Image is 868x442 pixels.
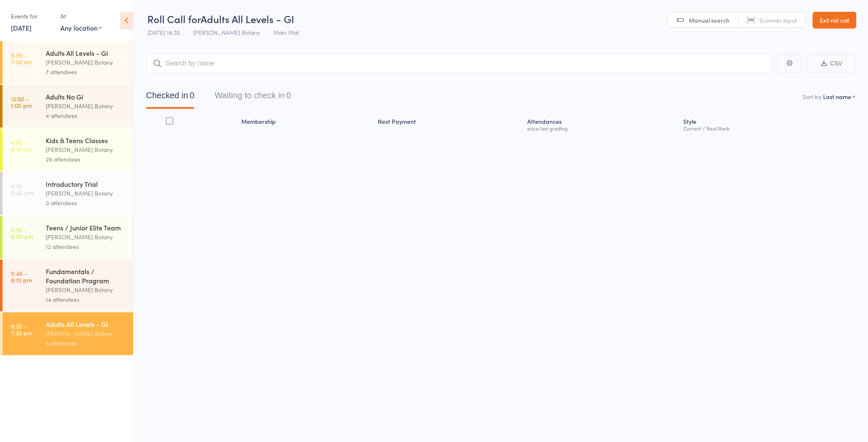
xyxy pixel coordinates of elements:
[46,179,126,188] div: Introductory Trial
[60,23,102,32] div: Any location
[374,113,523,135] div: Next Payment
[11,23,31,32] a: [DATE]
[808,55,855,73] button: CSV
[46,145,126,154] div: [PERSON_NAME] Botany
[46,242,126,251] div: 12 attendees
[46,154,126,164] div: 29 attendees
[524,113,680,135] div: Atten­dances
[46,223,126,232] div: Teens / Junior Elite Team
[147,12,201,26] span: Roll Call for
[3,216,133,259] a: 5:15 -6:00 pmTeens / Junior Elite Team[PERSON_NAME] Botany12 attendees
[11,95,32,109] time: 12:00 - 1:00 pm
[46,92,126,101] div: Adults No Gi
[11,9,52,23] div: Events for
[3,312,133,355] a: 6:30 -7:30 pmAdults All Levels - GI[PERSON_NAME] Botany9 attendees
[46,188,126,198] div: [PERSON_NAME] Botany
[46,111,126,120] div: 4 attendees
[3,172,133,215] a: 5:15 -5:45 pmIntroductory Trial[PERSON_NAME] Botany0 attendees
[3,128,133,171] a: 4:30 -5:15 pmKids & Teens Classes[PERSON_NAME] Botany29 attendees
[46,198,126,208] div: 0 attendees
[46,232,126,242] div: [PERSON_NAME] Botany
[11,226,33,240] time: 5:15 - 6:00 pm
[46,67,126,77] div: 7 attendees
[46,101,126,111] div: [PERSON_NAME] Botany
[3,41,133,84] a: 6:00 -7:00 amAdults All Levels - GI[PERSON_NAME] Botany7 attendees
[11,183,33,196] time: 5:15 - 5:45 pm
[146,54,771,73] input: Search by name
[46,319,126,329] div: Adults All Levels - GI
[11,139,32,152] time: 4:30 - 5:15 pm
[273,28,299,37] span: Main Mat
[286,91,291,100] div: 0
[689,16,729,24] span: Manual search
[803,92,821,101] label: Sort by
[147,28,180,37] span: [DATE] 18:30
[46,267,126,285] div: Fundamentals / Foundation Program
[11,52,32,65] time: 6:00 - 7:00 am
[46,285,126,295] div: [PERSON_NAME] Botany
[238,113,374,135] div: Membership
[146,86,194,109] button: Checked in0
[11,270,32,283] time: 5:45 - 6:15 pm
[11,323,32,336] time: 6:30 - 7:30 pm
[46,48,126,58] div: Adults All Levels - GI
[193,28,260,37] span: [PERSON_NAME] Botany
[813,12,856,29] a: Exit roll call
[190,91,194,100] div: 0
[680,113,855,135] div: Style
[46,58,126,67] div: [PERSON_NAME] Botany
[683,126,852,131] div: Current / Next Rank
[214,86,291,109] button: Waiting to check in0
[60,9,102,23] div: At
[201,12,294,26] span: Adults All Levels - GI
[46,329,126,338] div: [PERSON_NAME] Botany
[46,136,126,145] div: Kids & Teens Classes
[3,85,133,128] a: 12:00 -1:00 pmAdults No Gi[PERSON_NAME] Botany4 attendees
[46,338,126,348] div: 9 attendees
[759,16,797,24] span: Scanner input
[823,92,851,101] div: Last name
[46,295,126,304] div: 14 attendees
[527,126,677,131] div: since last grading
[3,259,133,311] a: 5:45 -6:15 pmFundamentals / Foundation Program[PERSON_NAME] Botany14 attendees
